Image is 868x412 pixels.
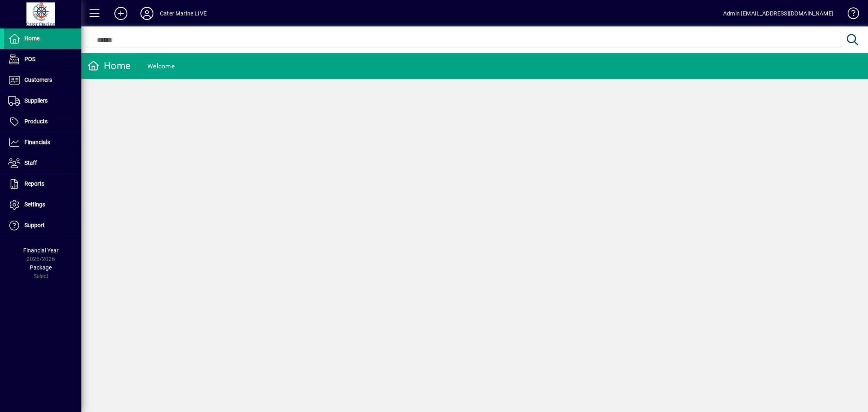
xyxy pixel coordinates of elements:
[4,49,81,70] a: POS
[147,60,175,73] div: Welcome
[24,97,48,104] span: Suppliers
[24,201,45,208] span: Settings
[4,195,81,215] a: Settings
[4,70,81,90] a: Customers
[30,264,52,271] span: Package
[24,180,44,187] span: Reports
[24,139,50,145] span: Financials
[4,215,81,236] a: Support
[4,153,81,173] a: Staff
[87,59,131,72] div: Home
[4,174,81,194] a: Reports
[108,6,134,21] button: Add
[160,7,207,20] div: Cater Marine LIVE
[4,132,81,153] a: Financials
[24,35,39,42] span: Home
[24,118,48,125] span: Products
[4,91,81,111] a: Suppliers
[24,160,37,166] span: Staff
[24,222,45,228] span: Support
[24,56,35,62] span: POS
[723,7,833,20] div: Admin [EMAIL_ADDRESS][DOMAIN_NAME]
[842,2,858,28] a: Knowledge Base
[24,77,52,83] span: Customers
[23,247,59,254] span: Financial Year
[4,112,81,132] a: Products
[134,6,160,21] button: Profile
